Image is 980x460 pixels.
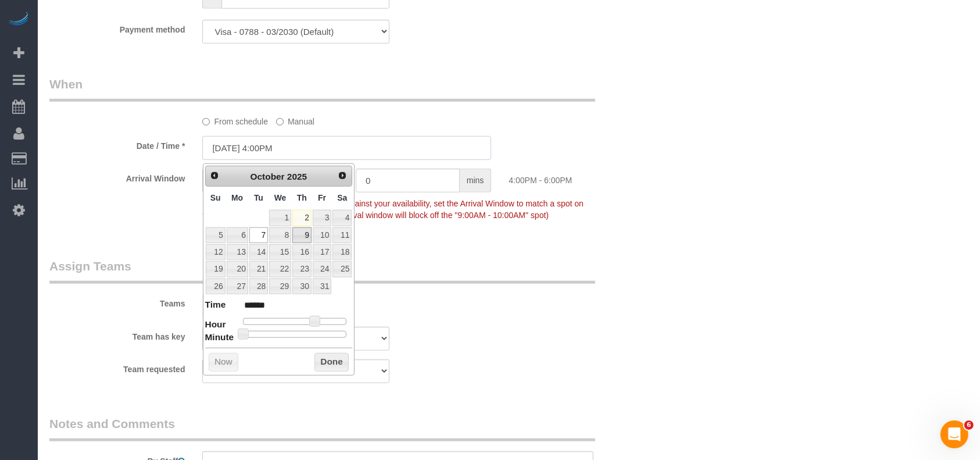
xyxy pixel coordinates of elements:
dt: Time [205,298,226,313]
label: Date / Time * [41,136,194,152]
a: 9 [292,227,312,243]
input: Manual [276,118,284,126]
dt: Minute [205,331,234,345]
span: mins [460,169,492,192]
a: 23 [292,261,312,277]
label: Team requested [41,359,194,375]
a: 17 [313,244,331,260]
a: 5 [206,227,226,243]
button: Now [209,353,238,372]
a: 14 [249,244,268,260]
legend: Assign Teams [49,258,595,284]
a: 7 [249,227,268,243]
span: October [251,172,285,181]
a: 24 [313,261,331,277]
a: 12 [206,244,226,260]
dt: Hour [205,318,226,333]
span: Monday [231,193,243,202]
span: Wednesday [274,193,287,202]
a: 15 [269,244,291,260]
a: 21 [249,261,268,277]
a: 10 [313,227,331,243]
a: Next [335,167,351,184]
span: Sunday [210,193,221,202]
a: 26 [206,279,226,294]
span: Next [338,171,347,180]
a: 29 [269,279,291,294]
input: From schedule [202,118,210,126]
img: Automaid Logo [7,12,30,28]
a: 18 [332,244,352,260]
span: Thursday [297,193,307,202]
input: MM/DD/YYYY HH:MM [202,136,491,160]
a: 28 [249,279,268,294]
a: Prev [207,167,223,184]
a: 31 [313,279,331,294]
span: Prev [210,171,219,180]
span: Saturday [337,193,347,202]
a: 16 [292,244,312,260]
a: 30 [292,279,312,294]
a: 3 [313,210,331,226]
a: 25 [332,261,352,277]
span: 2025 [287,172,307,181]
label: From schedule [202,112,268,127]
span: 6 [964,420,974,430]
a: 11 [332,227,352,243]
label: Teams [41,294,194,309]
a: 19 [206,261,226,277]
label: Payment method [41,20,194,35]
label: Arrival Window [41,169,194,184]
a: 27 [227,279,248,294]
a: 2 [292,210,312,226]
a: 20 [227,261,248,277]
span: Friday [318,193,326,202]
label: Team has key [41,327,194,343]
a: 22 [269,261,291,277]
legend: When [49,76,595,102]
div: 4:00PM - 6:00PM [500,169,653,186]
legend: Notes and Comments [49,415,595,441]
a: 6 [227,227,248,243]
label: Manual [276,112,314,127]
a: 13 [227,244,248,260]
button: Done [314,353,349,372]
a: 4 [332,210,352,226]
span: To make this booking count against your availability, set the Arrival Window to match a spot on y... [202,199,583,220]
span: Tuesday [254,193,263,202]
a: 1 [269,210,291,226]
iframe: Intercom live chat [940,420,968,448]
a: 8 [269,227,291,243]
